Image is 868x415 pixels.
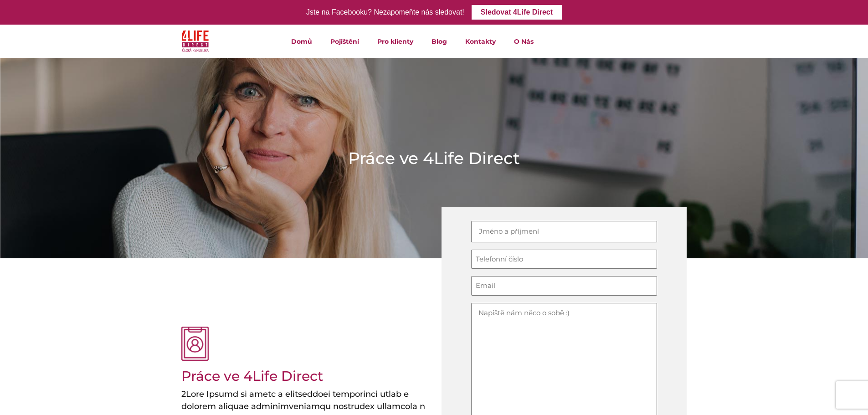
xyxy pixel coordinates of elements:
[181,368,378,384] h2: Práce ve 4Life Direct
[348,147,520,169] h1: Práce ve 4Life Direct
[471,221,657,242] input: Jméno a příjmení
[182,28,209,54] img: 4Life Direct Česká republika logo
[471,250,657,269] input: Telefonní číslo
[306,6,464,19] div: Jste na Facebooku? Nezapomeňte nás sledovat!
[282,25,321,58] a: Domů
[181,327,209,361] img: osobní profil růžová ikona
[471,276,657,296] input: Email
[456,25,505,58] a: Kontakty
[422,25,456,58] a: Blog
[472,5,562,20] a: Sledovat 4Life Direct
